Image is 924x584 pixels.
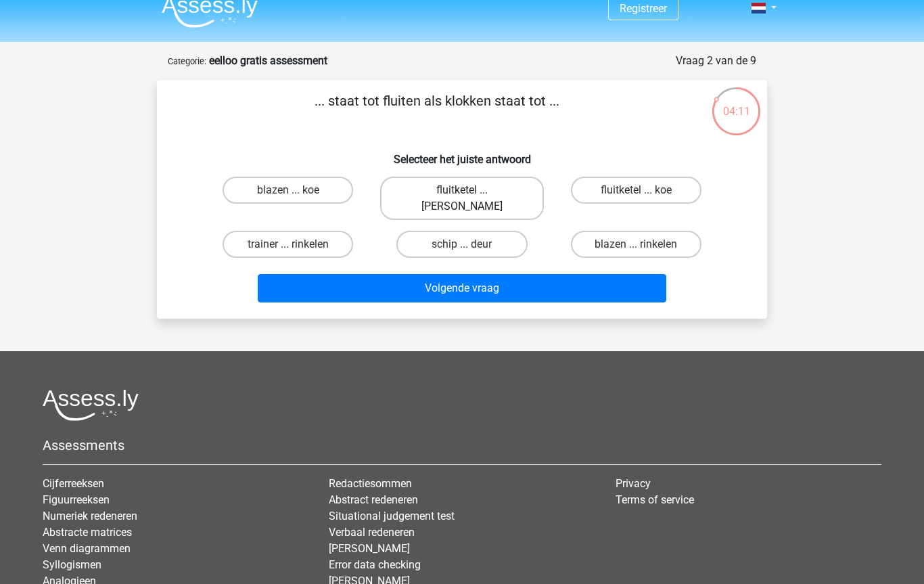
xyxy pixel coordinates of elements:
a: Terms of service [616,493,694,506]
label: blazen ... rinkelen [571,231,701,258]
a: Cijferreeksen [43,477,104,490]
a: Privacy [616,477,651,490]
label: fluitketel ... koe [571,177,701,204]
a: Syllogismen [43,558,101,571]
button: Volgende vraag [258,274,667,302]
h6: Selecteer het juiste antwoord [179,142,745,166]
strong: eelloo gratis assessment [209,54,327,67]
a: Venn diagrammen [43,542,131,555]
a: Abstract redeneren [329,493,418,506]
div: Vraag 2 van de 9 [676,53,756,69]
a: Situational judgement test [329,510,455,522]
small: Categorie: [168,56,206,66]
a: [PERSON_NAME] [329,542,410,555]
a: Abstracte matrices [43,526,132,539]
label: blazen ... koe [223,177,353,204]
a: Numeriek redeneren [43,510,137,522]
div: 04:11 [711,86,762,120]
h5: Assessments [43,437,881,453]
label: fluitketel ... [PERSON_NAME] [380,177,543,220]
a: Redactiesommen [329,477,412,490]
a: Figuurreeksen [43,493,110,506]
label: schip ... deur [396,231,527,258]
a: Registreer [620,2,667,15]
p: ... staat tot fluiten als klokken staat tot ... [179,91,695,131]
img: Assessly logo [43,389,139,421]
a: Error data checking [329,558,421,571]
a: Verbaal redeneren [329,526,415,539]
label: trainer ... rinkelen [223,231,353,258]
